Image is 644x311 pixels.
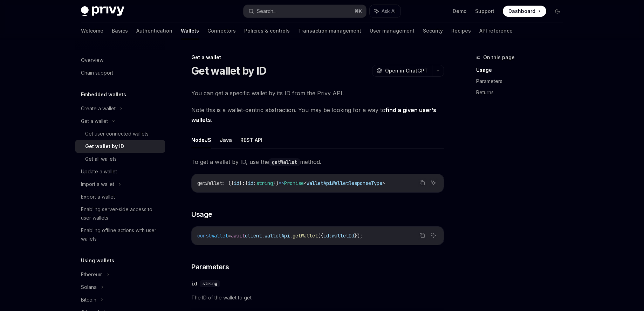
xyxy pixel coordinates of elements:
span: : [242,180,245,186]
span: To get a wallet by ID, use the method. [191,157,444,167]
span: { [245,180,248,186]
button: Copy the contents from the code block [418,178,427,187]
img: dark logo [81,6,124,16]
h5: Using wallets [81,256,114,265]
a: Dashboard [503,6,546,17]
a: Transaction management [298,22,361,39]
div: Enabling server-side access to user wallets [81,205,161,222]
a: Connectors [207,22,236,39]
span: client [245,233,262,239]
button: NodeJS [191,132,211,148]
div: Solana [81,283,97,291]
div: Get a wallet [191,54,444,61]
div: Get all wallets [85,155,117,163]
span: On this page [483,53,515,62]
button: Copy the contents from the code block [418,231,427,240]
a: Enabling server-side access to user wallets [75,203,165,224]
span: : ({ [222,180,234,186]
span: const [197,233,211,239]
a: Wallets [181,22,199,39]
a: Export a wallet [75,191,165,203]
a: Policies & controls [244,22,290,39]
button: REST API [240,132,262,148]
span: Note this is a wallet-centric abstraction. You may be looking for a way to . [191,105,444,125]
span: Open in ChatGPT [385,67,428,74]
h5: Embedded wallets [81,90,126,99]
div: Get a wallet [81,117,108,125]
span: string [256,180,273,186]
a: Basics [112,22,128,39]
span: You can get a specific wallet by its ID from the Privy API. [191,88,444,98]
a: Get user connected wallets [75,127,165,140]
span: ⌘ K [355,8,362,14]
span: walletApi [265,233,290,239]
span: = [228,233,231,239]
a: Welcome [81,22,103,39]
div: Import a wallet [81,180,114,188]
div: Overview [81,56,103,64]
span: The ID of the wallet to get [191,293,444,302]
a: Chain support [75,67,165,79]
span: Dashboard [508,8,535,15]
div: Get wallet by ID [85,142,124,151]
button: Ask AI [429,231,438,240]
div: Update a wallet [81,167,117,176]
span: walletId [332,233,354,239]
span: < [304,180,307,186]
span: id [234,180,239,186]
span: . [290,233,293,239]
a: Authentication [136,22,172,39]
a: Support [475,8,494,15]
span: Parameters [191,262,229,272]
button: Search...⌘K [244,5,366,18]
a: Enabling offline actions with user wallets [75,224,165,245]
a: API reference [479,22,513,39]
span: Promise [284,180,304,186]
button: Java [220,132,232,148]
code: getWallet [269,158,300,166]
a: Get wallet by ID [75,140,165,153]
span: ({ [318,233,323,239]
a: Demo [453,8,467,15]
div: Search... [257,7,276,15]
button: Toggle dark mode [552,6,563,17]
a: User management [370,22,415,39]
span: : [253,180,256,186]
span: }); [354,233,363,239]
a: Update a wallet [75,165,165,178]
span: WalletApiWalletResponseType [307,180,382,186]
button: Ask AI [429,178,438,187]
span: wallet [211,233,228,239]
a: Parameters [476,76,569,87]
div: Export a wallet [81,193,115,201]
span: string [203,281,217,286]
a: Usage [476,64,569,76]
button: Ask AI [370,5,400,18]
div: Get user connected wallets [85,130,149,138]
div: Bitcoin [81,296,96,304]
span: getWallet [197,180,222,186]
span: await [231,233,245,239]
span: > [382,180,385,186]
span: }) [273,180,279,186]
span: id: [323,233,332,239]
span: } [239,180,242,186]
h1: Get wallet by ID [191,64,266,77]
div: Chain support [81,69,113,77]
a: Security [423,22,443,39]
a: Returns [476,87,569,98]
div: Create a wallet [81,104,116,113]
a: Overview [75,54,165,67]
div: Ethereum [81,270,103,279]
span: . [262,233,265,239]
span: id [248,180,253,186]
div: Enabling offline actions with user wallets [81,226,161,243]
button: Open in ChatGPT [372,65,432,77]
span: => [279,180,284,186]
div: id [191,280,197,287]
span: Ask AI [382,8,396,15]
a: Get all wallets [75,153,165,165]
span: Usage [191,209,212,219]
span: getWallet [293,233,318,239]
a: Recipes [451,22,471,39]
